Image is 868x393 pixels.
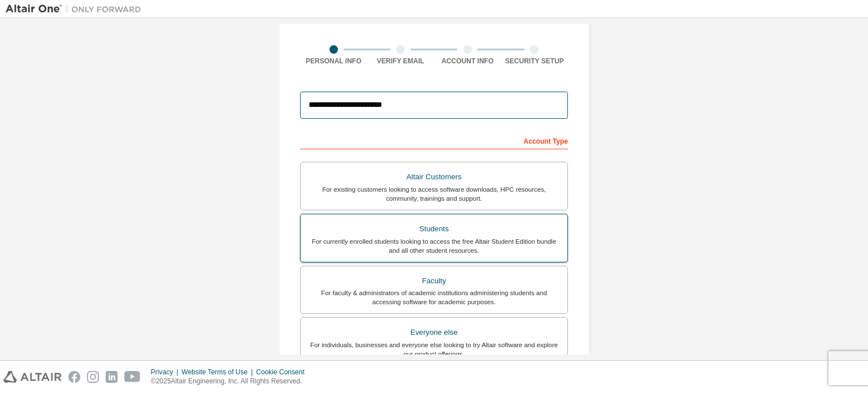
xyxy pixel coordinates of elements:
[68,371,80,383] img: facebook.svg
[3,371,62,383] img: altair_logo.svg
[6,3,147,15] img: Altair One
[256,368,311,377] div: Cookie Consent
[307,288,561,306] div: For faculty & administrators of academic institutions administering students and accessing softwa...
[307,169,561,185] div: Altair Customers
[151,377,311,386] p: © 2025 Altair Engineering, Inc. All Rights Reserved.
[307,273,561,289] div: Faculty
[501,57,568,66] div: Security Setup
[434,57,501,66] div: Account Info
[181,368,256,377] div: Website Terms of Use
[124,371,141,383] img: youtube.svg
[307,221,561,237] div: Students
[307,237,561,255] div: For currently enrolled students looking to access the free Altair Student Edition bundle and all ...
[367,57,435,66] div: Verify Email
[307,340,561,359] div: For individuals, businesses and everyone else looking to try Altair software and explore our prod...
[300,57,367,66] div: Personal Info
[300,131,568,149] div: Account Type
[307,185,561,203] div: For existing customers looking to access software downloads, HPC resources, community, trainings ...
[87,371,99,383] img: instagram.svg
[106,371,118,383] img: linkedin.svg
[151,368,181,377] div: Privacy
[307,325,561,340] div: Everyone else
